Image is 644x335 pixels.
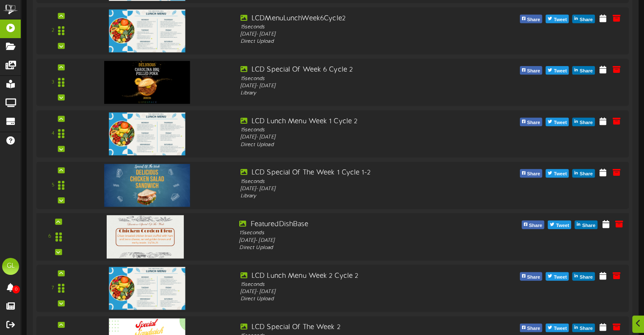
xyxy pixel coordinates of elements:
button: Tweet [548,220,571,229]
button: Share [572,272,595,280]
div: 15 seconds [240,178,475,185]
span: Share [578,324,594,333]
button: Share [520,324,542,332]
div: 15 seconds [240,23,475,30]
img: c4e5cb78-018d-41b5-b501-e9bf42537a49.jpg [104,61,190,104]
div: LCDMenuLunchWeek6Cycle2 [240,14,475,23]
button: Share [572,324,595,332]
div: FeaturedDishBase [239,219,475,229]
div: Direct Upload [240,141,475,148]
span: Tweet [552,324,569,333]
span: Share [525,169,542,179]
span: Tweet [554,221,571,230]
img: 6a7185f4-1d5b-4081-84d6-b30e2dbd5a06.png [104,164,190,207]
div: [DATE] - [DATE] [240,185,475,192]
button: Tweet [546,66,569,75]
button: Share [572,66,595,75]
div: 15 seconds [239,229,475,237]
button: Share [575,220,597,229]
span: Tweet [552,272,569,282]
div: 15 seconds [240,281,475,288]
button: Share [520,169,542,177]
div: [DATE] - [DATE] [240,288,475,295]
span: Share [578,272,594,282]
button: Tweet [546,14,569,23]
div: [DATE] - [DATE] [240,82,475,89]
button: Share [520,14,542,23]
button: Share [572,14,595,23]
span: Share [527,221,544,230]
div: 15 seconds [240,126,475,133]
div: Direct Upload [239,244,475,252]
div: [DATE] - [DATE] [240,134,475,141]
img: b08ae846-00b7-47db-a71d-ee6af1001b80.jpg [109,267,185,310]
button: Share [520,272,542,280]
span: Share [525,272,542,282]
span: Tweet [552,66,569,76]
div: LCD Special Of Week 6 Cycle 2 [240,65,475,75]
div: [DATE] - [DATE] [240,31,475,38]
span: Tweet [552,15,569,24]
button: Tweet [546,324,569,332]
img: a2885690-59d8-4931-ab07-c95a80cd663c.jpg [109,9,185,52]
div: LCD Special Of The Week 2 [240,323,475,332]
img: 88d0c993-3adc-4926-a3c4-4349234a2f5b.jpg [109,112,185,155]
div: 6 [48,233,51,241]
button: Tweet [546,272,569,280]
div: LCD Lunch Menu Week 2 Cycle 2 [240,271,475,281]
button: Share [522,220,544,229]
span: Share [525,118,542,127]
div: GL [2,258,19,275]
span: Share [578,15,594,24]
button: Share [572,118,595,126]
button: Share [520,66,542,75]
button: Share [572,169,595,177]
div: Library [240,90,475,97]
span: Share [525,324,542,333]
div: 15 seconds [240,75,475,82]
button: Tweet [546,118,569,126]
button: Tweet [546,169,569,177]
span: Share [578,118,594,127]
span: 0 [12,285,20,293]
span: Share [580,221,597,230]
div: Direct Upload [240,38,475,45]
div: Direct Upload [240,296,475,303]
button: Share [520,118,542,126]
div: LCD Lunch Menu Week 1 Cycle 2 [240,116,475,126]
div: Library [240,193,475,200]
span: Share [578,169,594,179]
img: 844c8cb8-3a90-4939-929a-e8c2e56d4833.jpg [107,215,184,258]
div: LCD Special Of The Week 1 Cycle 1-2 [240,168,475,178]
span: Share [525,66,542,76]
span: Tweet [552,169,569,179]
span: Tweet [552,118,569,127]
span: Share [525,15,542,24]
span: Share [578,66,594,76]
div: [DATE] - [DATE] [239,237,475,244]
